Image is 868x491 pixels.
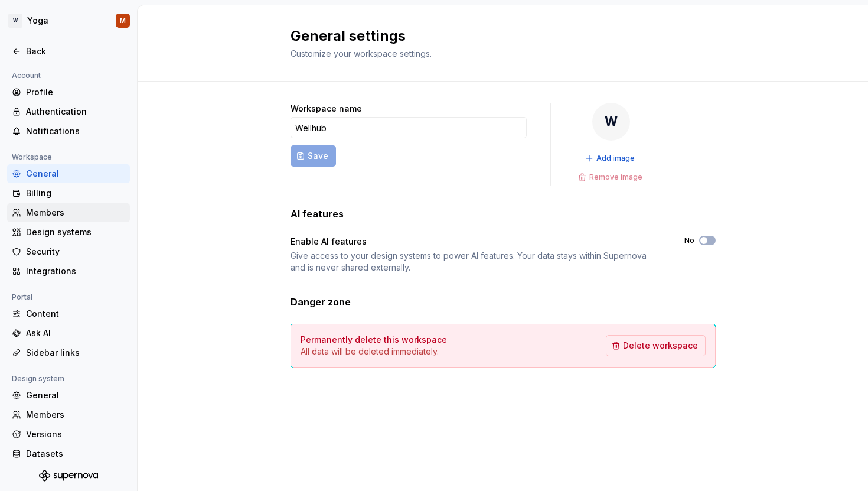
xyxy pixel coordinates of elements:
[291,103,362,115] label: Workspace name
[291,48,432,58] span: Customize your workspace settings.
[7,372,69,386] div: Design system
[301,334,447,346] h4: Permanently delete this workspace
[26,226,125,238] div: Design systems
[2,8,135,34] button: WYogaM
[291,295,351,309] h3: Danger zone
[26,106,125,118] div: Authentication
[7,69,45,83] div: Account
[26,448,125,460] div: Datasets
[596,154,635,163] span: Add image
[120,16,126,25] div: M
[26,246,125,258] div: Security
[7,405,130,424] a: Members
[7,42,130,61] a: Back
[7,102,130,121] a: Authentication
[26,86,125,98] div: Profile
[7,425,130,444] a: Versions
[7,444,130,463] a: Datasets
[7,122,130,141] a: Notifications
[592,103,630,141] div: W
[582,150,640,167] button: Add image
[684,236,694,245] label: No
[7,83,130,102] a: Profile
[8,14,22,28] div: W
[7,304,130,323] a: Content
[7,262,130,281] a: Integrations
[7,164,130,183] a: General
[623,340,698,352] span: Delete workspace
[39,470,98,482] svg: Supernova Logo
[291,27,701,45] h2: General settings
[26,347,125,359] div: Sidebar links
[26,45,125,57] div: Back
[291,207,344,221] h3: AI features
[26,389,125,401] div: General
[26,428,125,440] div: Versions
[26,187,125,199] div: Billing
[7,203,130,222] a: Members
[26,327,125,339] div: Ask AI
[26,409,125,421] div: Members
[7,223,130,242] a: Design systems
[7,324,130,343] a: Ask AI
[606,335,706,356] button: Delete workspace
[26,265,125,277] div: Integrations
[7,343,130,362] a: Sidebar links
[26,168,125,180] div: General
[7,290,37,304] div: Portal
[26,125,125,137] div: Notifications
[26,207,125,219] div: Members
[27,15,48,27] div: Yoga
[301,346,447,357] p: All data will be deleted immediately.
[26,308,125,320] div: Content
[7,242,130,261] a: Security
[291,236,663,248] div: Enable AI features
[7,150,57,164] div: Workspace
[7,386,130,405] a: General
[7,184,130,203] a: Billing
[291,250,663,274] div: Give access to your design systems to power AI features. Your data stays within Supernova and is ...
